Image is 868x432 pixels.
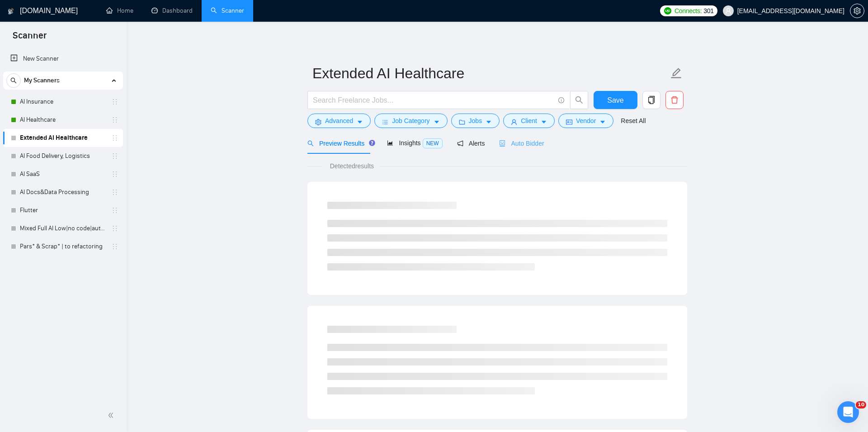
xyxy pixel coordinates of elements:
span: notification [457,140,463,147]
button: search [6,73,21,88]
span: edit [670,67,682,79]
a: AI Insurance [20,93,106,111]
span: Jobs [469,116,482,126]
img: upwork-logo.png [664,7,671,14]
a: AI SaaS [20,165,106,183]
div: Tooltip anchor [368,139,376,147]
a: Reset All [621,116,646,126]
span: holder [111,207,118,214]
span: Advanced [325,116,353,126]
span: caret-down [434,119,440,125]
button: barsJob Categorycaret-down [374,114,447,128]
span: setting [850,7,864,14]
span: info-circle [558,97,564,103]
a: AI Docs&Data Processing [20,183,106,201]
button: copy [642,91,660,109]
span: 301 [703,6,713,16]
span: search [571,96,588,104]
button: setting [850,4,864,18]
span: 10 [856,401,866,408]
span: Detected results [324,161,380,171]
a: New Scanner [10,50,116,68]
span: Client [521,116,537,126]
span: area-chart [387,140,393,146]
button: idcardVendorcaret-down [558,114,613,128]
li: New Scanner [3,50,123,68]
a: Extended AI Healthcare [20,129,106,147]
span: caret-down [541,119,547,125]
a: Mixed Full AI Low|no code|automations [20,219,106,237]
span: bars [382,119,388,125]
span: search [7,77,20,84]
input: Search Freelance Jobs... [313,95,554,106]
span: NEW [423,138,443,148]
input: Scanner name... [312,62,669,85]
button: settingAdvancedcaret-down [307,114,371,128]
a: AI Healthcare [20,111,106,129]
button: delete [665,91,684,109]
span: search [307,140,314,147]
a: homeHome [106,7,133,14]
span: robot [499,140,505,147]
a: Flutter [20,201,106,219]
span: delete [666,96,683,104]
span: holder [111,152,118,160]
span: Scanner [5,29,54,48]
span: folder [459,119,465,125]
span: user [511,119,517,125]
span: user [725,8,731,14]
span: My Scanners [24,71,60,90]
iframe: Intercom live chat [837,401,859,423]
span: setting [315,119,321,125]
img: logo [8,4,14,19]
span: caret-down [357,119,363,125]
button: userClientcaret-down [503,114,555,128]
span: caret-down [599,119,606,125]
span: holder [111,134,118,142]
span: holder [111,98,118,105]
span: holder [111,225,118,232]
button: Save [594,91,637,109]
span: Vendor [576,116,596,126]
span: holder [111,189,118,196]
button: folderJobscaret-down [451,114,500,128]
span: Alerts [457,140,485,147]
a: AI Food Delivery, Logistics [20,147,106,165]
span: Connects: [675,6,702,16]
span: double-left [108,411,117,420]
span: holder [111,116,118,123]
a: setting [850,7,864,14]
a: searchScanner [211,7,244,14]
span: copy [643,96,660,104]
span: Job Category [392,116,429,126]
span: Auto Bidder [499,140,544,147]
span: Insights [387,139,442,147]
a: Pars* & Scrap* | to refactoring [20,237,106,256]
span: holder [111,171,118,178]
a: dashboardDashboard [151,7,193,14]
span: Preview Results [307,140,373,147]
li: My Scanners [3,71,123,256]
button: search [570,91,588,109]
span: Save [607,95,623,106]
span: caret-down [486,119,492,125]
span: idcard [566,119,572,125]
span: holder [111,243,118,250]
